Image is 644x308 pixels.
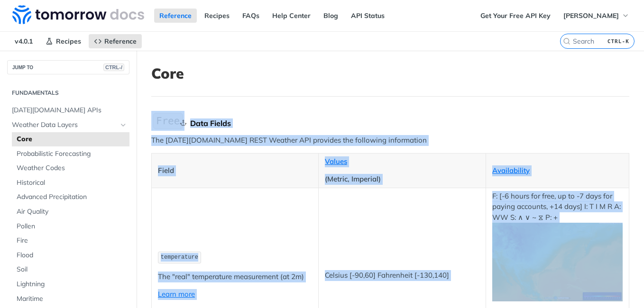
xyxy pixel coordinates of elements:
span: Maritime [17,294,127,304]
a: [DATE][DOMAIN_NAME] APIs [7,103,129,118]
a: Air Quality [12,205,129,219]
span: Weather Codes [17,163,127,173]
a: Help Center [267,9,316,23]
span: Advanced Precipitation [17,192,127,202]
kbd: CTRL-K [605,36,632,46]
a: Probabilistic Forecasting [12,147,129,161]
a: Learn more [158,290,195,299]
button: Hide subpages for Weather Data Layers [120,121,127,129]
span: Fire [17,236,127,245]
a: Weather Codes [12,161,129,175]
p: Celsius [-90,60] Fahrenheit [-130,140] [325,270,479,281]
span: Expand image [492,257,623,266]
span: CTRL-/ [103,63,124,71]
p: Field [158,165,312,176]
span: v4.0.1 [9,34,38,48]
p: (Metric, Imperial) [325,174,479,185]
span: Pollen [17,222,127,231]
p: The [DATE][DOMAIN_NAME] REST Weather API provides the following information [151,135,629,146]
div: Data Fields [190,118,629,128]
a: Pollen [12,219,129,234]
span: Weather Data Layers [12,120,117,130]
span: [PERSON_NAME] [563,11,619,20]
a: Recipes [40,34,86,48]
a: Advanced Precipitation [12,190,129,204]
a: Availability [492,166,530,175]
span: Recipes [56,37,81,45]
a: Fire [12,234,129,248]
a: Core [12,132,129,146]
span: Historical [17,178,127,188]
span: Flood [17,251,127,260]
span: [DATE][DOMAIN_NAME] APIs [12,106,127,115]
span: Lightning [17,280,127,289]
h1: Core [151,65,629,82]
a: Historical [12,176,129,190]
a: Get Your Free API Key [475,9,556,23]
a: Weather Data LayersHide subpages for Weather Data Layers [7,118,129,132]
button: [PERSON_NAME] [558,9,635,23]
a: FAQs [237,9,265,23]
a: Reference [89,34,142,48]
a: Flood [12,248,129,263]
h2: Fundamentals [7,89,129,97]
a: API Status [346,9,390,23]
img: Tomorrow.io Weather API Docs [12,5,144,24]
p: The "real" temperature measurement (at 2m) [158,272,312,282]
button: JUMP TOCTRL-/ [7,60,129,74]
svg: Search [563,37,570,45]
a: Soil [12,263,129,277]
span: Core [17,135,127,144]
a: Reference [154,9,197,23]
span: Probabilistic Forecasting [17,149,127,159]
span: temperature [161,254,198,261]
span: Reference [104,37,137,45]
a: Blog [318,9,343,23]
a: Lightning [12,277,129,291]
a: Maritime [12,292,129,306]
a: Skip link to Data Fields [180,114,188,132]
span: Air Quality [17,207,127,217]
a: Recipes [199,9,235,23]
p: F: [-6 hours for free, up to -7 days for paying accounts, +14 days] I: T I M R A: WW S: ∧ ∨ ~ ⧖ P: + [492,191,623,301]
a: Values [325,157,347,166]
span: Soil [17,265,127,274]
